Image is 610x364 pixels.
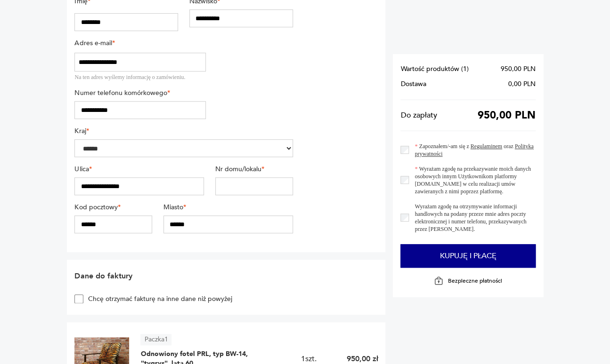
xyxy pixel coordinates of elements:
[74,127,293,135] label: Kraj
[74,73,205,81] div: Na ten adres wyślemy informację o zamówieniu.
[508,80,536,88] span: 0,00 PLN
[74,165,204,174] label: Ulica
[470,143,502,150] a: Regulaminem
[400,65,468,73] span: Wartość produktów ( 1 )
[74,88,205,97] label: Numer telefonu komórkowego
[400,244,535,268] button: Kupuję i płacę
[409,165,536,195] label: Wyrażam zgodę na przekazywanie moich danych osobowych innym Użytkownikom platformy [DOMAIN_NAME] ...
[434,276,443,285] img: Ikona kłódki
[400,80,426,88] span: Dostawa
[346,354,378,364] p: 950,00 zł
[74,271,293,281] h2: Dane do faktury
[163,203,293,212] label: Miasto
[448,277,502,285] p: Bezpieczne płatności
[409,142,536,158] label: Zapoznałem/-am się z oraz
[74,39,205,47] label: Adres e-mail
[501,65,536,73] span: 950,00 PLN
[215,165,293,174] label: Nr domu/lokalu
[140,334,171,345] article: Paczka 1
[301,354,316,364] span: 1 szt.
[74,203,152,212] label: Kod pocztowy
[83,294,232,303] label: Chcę otrzymać fakturę na inne dane niż powyżej
[478,111,536,119] span: 950,00 PLN
[409,203,536,233] label: Wyrażam zgodę na otrzymywanie informacji handlowych na podany przeze mnie adres poczty elektronic...
[400,111,437,119] span: Do zapłaty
